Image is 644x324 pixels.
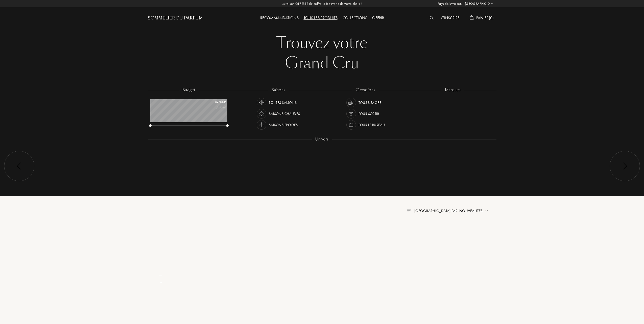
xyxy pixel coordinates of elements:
[150,278,172,284] div: _
[151,228,171,248] img: pf_empty.png
[312,136,332,142] div: Univers
[258,15,301,20] a: Recommandations
[359,109,379,119] div: Pour sortir
[301,15,340,20] a: Tous les produits
[268,87,289,93] div: saisons
[269,120,298,130] div: Saisons froides
[258,99,265,106] img: usage_season_average_white.svg
[148,15,203,21] a: Sommelier du Parfum
[269,98,297,107] div: Toutes saisons
[152,53,493,73] div: Grand Cru
[470,15,474,20] img: cart_white.svg
[258,15,301,21] div: Recommandations
[438,1,464,6] span: Pays de livraison :
[441,87,464,93] div: marques
[348,110,355,117] img: usage_occasion_party_white.svg
[476,15,494,20] span: Panier ( 0 )
[370,15,387,20] a: Offrir
[485,209,489,213] img: arrow.png
[439,15,462,20] a: S'inscrire
[430,16,434,20] img: search_icn_white.svg
[150,268,172,277] div: _
[359,98,381,107] div: Tous usages
[152,33,493,53] div: Trouvez votre
[201,105,226,110] div: /50mL
[17,163,21,169] img: arr_left.svg
[359,120,385,130] div: Pour le bureau
[151,302,171,322] img: pf_empty.png
[301,15,340,21] div: Tous les produits
[340,15,370,21] div: Collections
[258,121,265,128] img: usage_season_cold_white.svg
[340,15,370,20] a: Collections
[179,87,199,93] div: budget
[348,99,355,106] img: usage_occasion_all_white.svg
[348,121,355,128] img: usage_occasion_work_white.svg
[258,110,265,117] img: usage_season_hot_white.svg
[414,208,483,213] span: [GEOGRAPHIC_DATA] par : Nouveautés
[623,163,627,169] img: arr_left.svg
[490,2,494,6] img: arrow_w.png
[150,262,172,267] div: _
[201,99,226,105] div: 0 - 200 €
[439,15,462,21] div: S'inscrire
[269,109,300,119] div: Saisons chaudes
[407,209,411,212] img: filter_by.png
[370,15,387,21] div: Offrir
[352,87,379,93] div: occasions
